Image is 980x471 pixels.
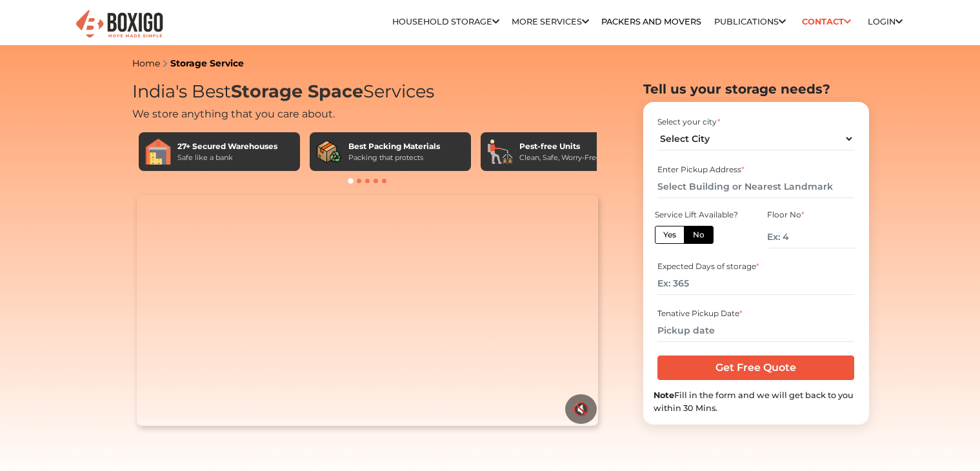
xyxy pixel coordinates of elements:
div: Pest-free Units [519,141,601,152]
a: Contact [798,12,855,32]
input: Pickup date [657,319,854,342]
a: Publications [714,17,786,26]
img: Best Packing Materials [316,139,342,165]
img: Boxigo [74,8,165,40]
div: Tenative Pickup Date [657,308,854,319]
img: 27+ Secured Warehouses [145,139,171,165]
b: Note [654,390,674,400]
button: 🔇 [565,394,597,424]
div: Packing that protects [348,152,440,163]
div: Expected Days of storage [657,261,854,272]
input: Ex: 365 [657,272,854,295]
label: Yes [655,226,685,244]
a: Home [132,57,160,69]
a: More services [512,17,589,26]
a: Household Storage [392,17,499,26]
a: Packers and Movers [601,17,701,26]
div: Floor No [767,209,856,221]
h1: India's Best Services [132,81,603,103]
a: Login [868,17,903,26]
div: Best Packing Materials [348,141,440,152]
div: Select your city [657,116,854,128]
input: Ex: 4 [767,226,856,248]
div: 27+ Secured Warehouses [177,141,277,152]
video: Your browser does not support the video tag. [137,195,598,426]
div: Service Lift Available? [655,209,744,221]
label: No [684,226,714,244]
input: Select Building or Nearest Landmark [657,175,854,198]
span: Storage Space [231,81,363,102]
input: Get Free Quote [657,356,854,380]
img: Pest-free Units [487,139,513,165]
div: Enter Pickup Address [657,164,854,175]
div: Fill in the form and we will get back to you within 30 Mins. [654,389,859,414]
h2: Tell us your storage needs? [643,81,869,97]
span: We store anything that you care about. [132,108,335,120]
div: Clean, Safe, Worry-Free [519,152,601,163]
a: Storage Service [170,57,244,69]
div: Safe like a bank [177,152,277,163]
